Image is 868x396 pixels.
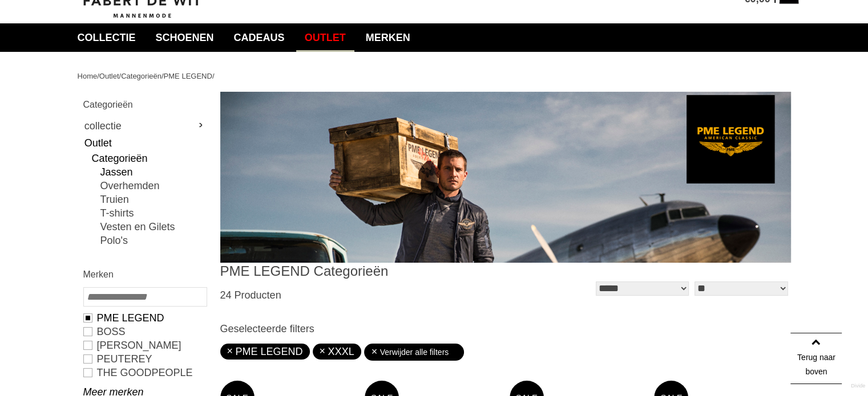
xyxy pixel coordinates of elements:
img: PME LEGEND [220,92,791,263]
a: BOSS [83,325,206,338]
a: Polo's [100,234,206,247]
a: Outlet [99,72,119,80]
span: / [97,72,99,80]
a: Verwijder alle filters [371,344,458,361]
h3: Geselecteerde filters [220,322,791,335]
a: PME LEGEND [83,311,206,325]
span: / [162,72,164,80]
a: Jassen [100,165,206,179]
span: / [212,72,215,80]
a: The Goodpeople [83,366,206,379]
a: Schoenen [147,23,223,52]
a: XXXL [320,346,354,357]
span: 24 Producten [220,289,281,301]
a: Home [78,72,98,80]
a: PME LEGEND [227,346,303,357]
a: collectie [83,117,206,134]
a: Vesten en Gilets [100,220,206,234]
a: collectie [69,23,144,52]
a: Divide [851,379,865,393]
a: Categorieën [121,72,162,80]
h2: Categorieën [83,97,206,112]
a: Merken [357,23,419,52]
a: Categorieën [92,152,206,165]
a: Outlet [296,23,354,52]
a: T-shirts [100,206,206,220]
h2: Merken [83,267,206,281]
a: Outlet [83,134,206,152]
a: PME LEGEND [164,72,212,80]
span: / [119,72,122,80]
a: Overhemden [100,179,206,193]
h1: PME LEGEND Categorieën [220,263,506,280]
a: [PERSON_NAME] [83,338,206,352]
a: Terug naar boven [790,333,842,384]
a: PEUTEREY [83,352,206,366]
a: Truien [100,193,206,206]
a: Cadeaus [225,23,293,52]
